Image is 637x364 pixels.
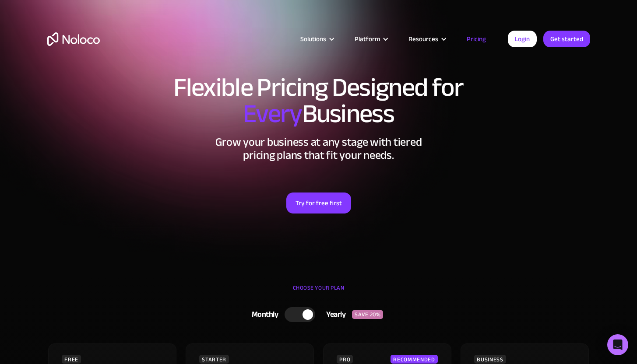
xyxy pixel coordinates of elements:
[391,355,437,364] div: RECOMMENDED
[47,136,590,162] h2: Grow your business at any stage with tiered pricing plans that fit your needs.
[352,310,383,319] div: SAVE 20%
[337,355,353,364] div: PRO
[355,33,380,45] div: Platform
[241,308,285,321] div: Monthly
[243,89,302,138] span: Every
[474,355,506,364] div: BUSINESS
[289,33,344,45] div: Solutions
[62,355,81,364] div: FREE
[47,74,590,127] h1: Flexible Pricing Designed for Business
[199,355,229,364] div: STARTER
[344,33,398,45] div: Platform
[456,33,497,45] a: Pricing
[47,281,590,303] div: CHOOSE YOUR PLAN
[508,31,537,47] a: Login
[398,33,456,45] div: Resources
[543,31,590,47] a: Get started
[607,334,628,355] div: Open Intercom Messenger
[408,33,438,45] div: Resources
[286,192,351,213] a: Try for free first
[47,32,100,46] a: home
[300,33,326,45] div: Solutions
[315,308,352,321] div: Yearly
